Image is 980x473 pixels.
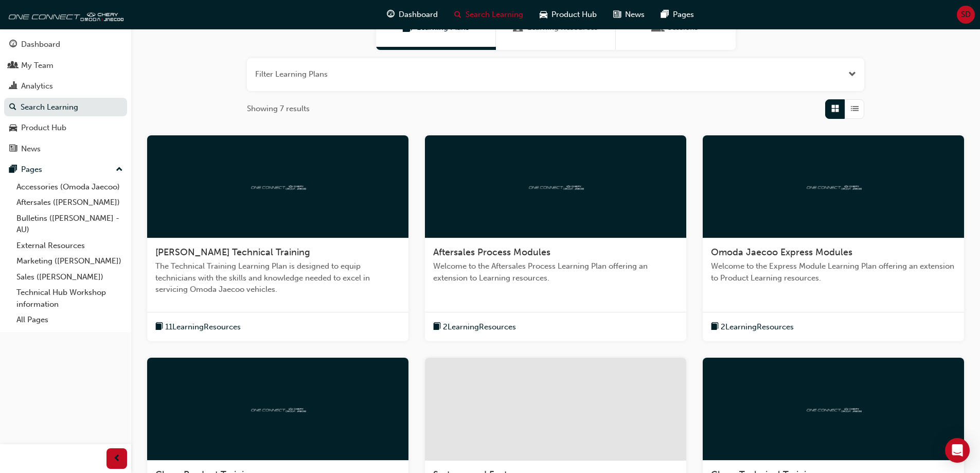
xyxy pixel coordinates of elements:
[12,195,127,211] a: Aftersales ([PERSON_NAME])
[9,165,17,174] span: pages-icon
[466,9,523,21] span: Search Learning
[4,98,127,117] a: Search Learning
[250,404,306,414] img: oneconnect
[21,122,66,134] div: Product Hub
[9,124,17,133] span: car-icon
[513,22,523,33] span: Learning Resources
[12,269,127,285] a: Sales ([PERSON_NAME])
[851,103,859,115] span: List
[711,321,719,334] span: book-icon
[945,438,970,463] div: Open Intercom Messenger
[155,260,400,295] span: The Technical Training Learning Plan is designed to equip technicians with the skills and knowled...
[4,56,127,75] a: My Team
[399,9,438,21] span: Dashboard
[653,22,664,33] span: Sessions
[531,4,605,25] a: car-iconProduct Hub
[961,9,971,21] span: SD
[12,211,127,238] a: Bulletins ([PERSON_NAME] - AU)
[9,82,17,91] span: chart-icon
[387,8,395,21] span: guage-icon
[613,8,621,21] span: news-icon
[116,163,123,177] span: up-icon
[21,60,54,72] div: My Team
[155,321,163,334] span: book-icon
[433,321,516,334] button: book-icon2LearningResources
[12,312,127,328] a: All Pages
[9,40,17,49] span: guage-icon
[711,260,956,284] span: Welcome to the Express Module Learning Plan offering an extension to Product Learning resources.
[155,247,310,258] span: [PERSON_NAME] Technical Training
[4,160,127,179] button: Pages
[551,9,597,21] span: Product Hub
[721,321,794,333] span: 2 Learning Resources
[9,145,17,154] span: news-icon
[21,164,42,176] div: Pages
[661,8,669,21] span: pages-icon
[446,4,531,25] a: search-iconSearch Learning
[425,135,686,342] a: oneconnectAftersales Process ModulesWelcome to the Aftersales Process Learning Plan offering an e...
[4,77,127,96] a: Analytics
[12,179,127,195] a: Accessories (Omoda Jaecoo)
[402,22,413,33] span: Learning Plans
[9,61,17,71] span: people-icon
[12,253,127,269] a: Marketing ([PERSON_NAME])
[4,139,127,159] a: News
[711,247,852,258] span: Omoda Jaecoo Express Modules
[653,4,702,25] a: pages-iconPages
[165,321,241,333] span: 11 Learning Resources
[673,9,694,21] span: Pages
[805,181,862,191] img: oneconnect
[147,135,408,342] a: oneconnect[PERSON_NAME] Technical TrainingThe Technical Training Learning Plan is designed to equ...
[605,4,653,25] a: news-iconNews
[21,80,53,92] div: Analytics
[247,103,310,115] span: Showing 7 results
[848,68,856,80] button: Open the filter
[21,143,41,155] div: News
[12,238,127,254] a: External Resources
[957,6,975,24] button: SD
[433,321,441,334] span: book-icon
[433,260,678,284] span: Welcome to the Aftersales Process Learning Plan offering an extension to Learning resources.
[250,181,306,191] img: oneconnect
[454,8,461,21] span: search-icon
[433,247,550,258] span: Aftersales Process Modules
[540,8,547,21] span: car-icon
[703,135,964,342] a: oneconnectOmoda Jaecoo Express ModulesWelcome to the Express Module Learning Plan offering an ext...
[5,4,123,25] img: oneconnect
[805,404,862,414] img: oneconnect
[4,35,127,54] a: Dashboard
[12,285,127,312] a: Technical Hub Workshop information
[379,4,446,25] a: guage-iconDashboard
[625,9,645,21] span: News
[155,321,241,334] button: book-icon11LearningResources
[9,103,16,112] span: search-icon
[831,103,839,115] span: Grid
[4,118,127,137] a: Product Hub
[443,321,516,333] span: 2 Learning Resources
[113,452,121,465] span: prev-icon
[4,33,127,160] button: DashboardMy TeamAnalyticsSearch LearningProduct HubNews
[711,321,794,334] button: book-icon2LearningResources
[21,39,60,50] div: Dashboard
[527,181,584,191] img: oneconnect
